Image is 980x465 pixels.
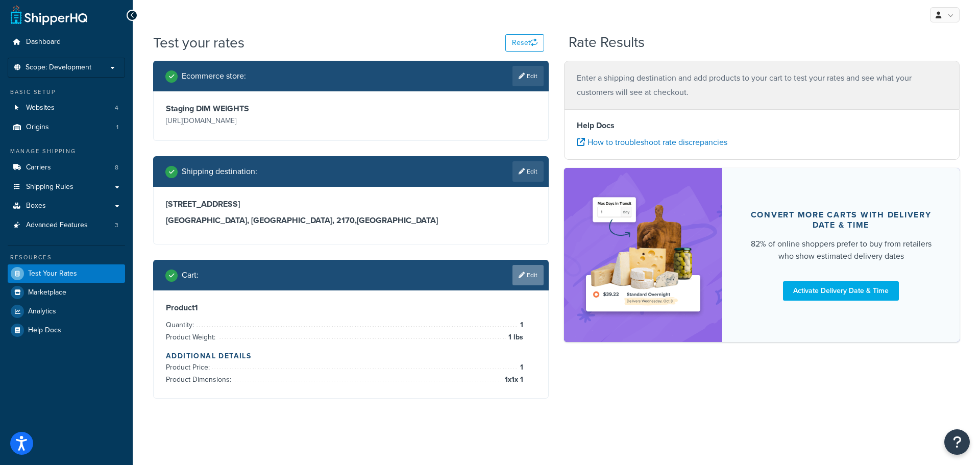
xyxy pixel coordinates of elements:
a: Edit [512,265,544,285]
a: Websites4 [8,99,125,117]
a: Shipping Rules [8,178,125,197]
span: Websites [26,104,55,112]
a: Marketplace [8,283,125,302]
span: Test Your Rates [28,270,77,278]
img: feature-image-ddt-36eae7f7280da8017bfb280eaccd9c446f90b1fe08728e4019434db127062ab4.png [579,183,707,327]
h2: Cart : [182,271,199,280]
h4: Help Docs [577,119,947,132]
a: Analytics [8,302,125,321]
h3: Product 1 [166,303,536,313]
span: Advanced Features [26,221,88,230]
a: Activate Delivery Date & Time [783,281,899,301]
span: 1 [518,361,523,374]
span: 1 [116,123,118,132]
span: Marketplace [28,288,66,297]
div: 82% of online shoppers prefer to buy from retailers who show estimated delivery dates [747,238,935,262]
span: Dashboard [26,38,61,46]
span: Product Dimensions: [166,374,234,385]
span: Scope: Development [26,63,91,72]
div: Resources [8,253,125,262]
span: 1 x 1 x 1 [502,374,523,386]
span: Analytics [28,307,56,316]
h2: Rate Results [569,35,645,51]
h1: Test your rates [153,33,244,53]
h4: Additional Details [166,351,536,361]
span: Product Price: [166,362,212,373]
a: Carriers8 [8,158,125,177]
a: Boxes [8,197,125,215]
li: Websites [8,99,125,117]
div: Convert more carts with delivery date & time [747,210,935,230]
span: 3 [115,221,118,230]
h3: [STREET_ADDRESS] [166,199,536,209]
a: Origins1 [8,118,125,137]
div: Manage Shipping [8,147,125,156]
span: 8 [115,163,118,172]
button: Reset [505,34,544,52]
a: How to troubleshoot rate discrepancies [577,136,727,148]
span: Origins [26,123,49,132]
a: Help Docs [8,321,125,339]
span: Quantity: [166,320,197,330]
div: Basic Setup [8,88,125,96]
h2: Ecommerce store : [182,71,246,81]
p: Enter a shipping destination and add products to your cart to test your rates and see what your c... [577,71,947,100]
button: Open Resource Center [944,429,970,455]
span: Help Docs [28,326,61,335]
span: Shipping Rules [26,183,73,191]
span: 1 [518,319,523,331]
span: 1 lbs [506,331,523,344]
span: Product Weight: [166,332,218,342]
a: Dashboard [8,33,125,52]
p: [URL][DOMAIN_NAME] [166,114,349,128]
a: Test Your Rates [8,264,125,283]
a: Edit [512,66,544,86]
span: 4 [115,104,118,112]
li: Advanced Features [8,216,125,235]
span: Boxes [26,202,46,210]
h3: [GEOGRAPHIC_DATA], [GEOGRAPHIC_DATA], 2170 , [GEOGRAPHIC_DATA] [166,215,536,226]
a: Edit [512,161,544,182]
a: Advanced Features3 [8,216,125,235]
li: Carriers [8,158,125,177]
h3: Staging DIM WEIGHTS [166,104,349,114]
span: Carriers [26,163,51,172]
li: Origins [8,118,125,137]
h2: Shipping destination : [182,167,257,176]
